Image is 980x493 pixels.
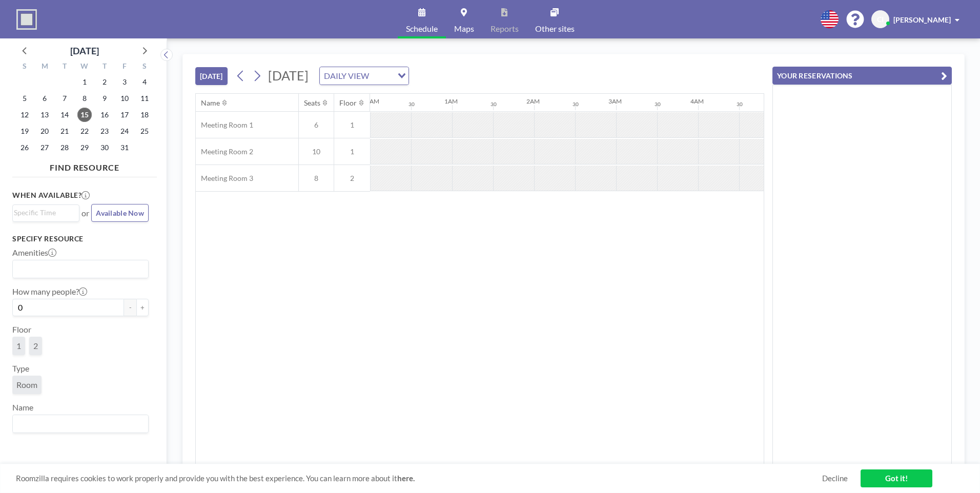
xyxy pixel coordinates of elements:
span: DAILY VIEW [322,69,371,83]
button: + [136,299,149,316]
span: Friday, October 17, 2025 [117,108,132,122]
span: Wednesday, October 15, 2025 [77,108,92,122]
input: Search for option [14,417,142,430]
div: S [15,60,35,74]
div: Search for option [320,67,409,85]
div: 30 [655,101,661,108]
button: [DATE] [195,67,228,85]
div: Name [201,98,220,108]
div: 30 [491,101,497,108]
span: Wednesday, October 1, 2025 [77,75,92,89]
span: Saturday, October 18, 2025 [137,108,152,122]
div: 30 [737,101,743,108]
label: How many people? [12,286,87,297]
div: 2AM [526,97,540,105]
div: 12AM [362,97,379,105]
h3: Specify resource [12,234,149,243]
span: Wednesday, October 29, 2025 [77,140,92,155]
input: Search for option [14,262,142,276]
label: Amenities [12,248,56,258]
span: Other sites [535,25,575,33]
a: Got it! [861,469,932,487]
div: M [35,60,55,74]
div: S [134,60,154,74]
span: Saturday, October 11, 2025 [137,91,152,106]
span: Monday, October 20, 2025 [37,124,52,138]
span: [PERSON_NAME] [893,15,951,24]
span: Meeting Room 3 [196,174,253,183]
span: 1 [334,147,370,156]
div: 30 [409,101,415,108]
span: Saturday, October 4, 2025 [137,75,152,89]
button: YOUR RESERVATIONS [772,67,952,85]
span: Wednesday, October 22, 2025 [77,124,92,138]
span: 1 [16,341,21,351]
span: Room [16,380,37,389]
span: Tuesday, October 21, 2025 [57,124,72,138]
span: 10 [299,147,334,156]
span: Monday, October 13, 2025 [37,108,52,122]
div: Search for option [13,260,148,278]
span: 2 [33,341,38,351]
span: Roomzilla requires cookies to work properly and provide you with the best experience. You can lea... [16,474,822,483]
span: Monday, October 27, 2025 [37,140,52,155]
div: 4AM [690,97,704,105]
div: 30 [573,101,579,108]
span: Friday, October 3, 2025 [117,75,132,89]
span: Monday, October 6, 2025 [37,91,52,106]
span: Sunday, October 5, 2025 [17,91,32,106]
span: Meeting Room 2 [196,147,253,156]
span: Thursday, October 30, 2025 [97,140,112,155]
span: Sunday, October 19, 2025 [17,124,32,138]
div: Seats [304,98,320,108]
div: F [114,60,134,74]
label: Floor [12,324,31,335]
span: 2 [334,174,370,183]
div: 3AM [608,97,622,105]
span: or [81,208,89,218]
label: Name [12,402,33,413]
span: CI [877,15,884,24]
span: Tuesday, October 28, 2025 [57,140,72,155]
span: 1 [334,120,370,130]
span: Thursday, October 9, 2025 [97,91,112,106]
span: Schedule [406,25,438,33]
span: Sunday, October 12, 2025 [17,108,32,122]
span: [DATE] [268,68,309,83]
a: here. [397,474,415,483]
span: 8 [299,174,334,183]
span: Maps [454,25,474,33]
div: W [75,60,95,74]
span: Thursday, October 23, 2025 [97,124,112,138]
input: Search for option [372,69,392,83]
span: Friday, October 10, 2025 [117,91,132,106]
div: Floor [339,98,357,108]
span: 6 [299,120,334,130]
span: Available Now [96,209,144,217]
div: T [94,60,114,74]
div: 1AM [444,97,458,105]
a: Decline [822,474,848,483]
div: Search for option [13,205,79,220]
span: Tuesday, October 7, 2025 [57,91,72,106]
span: Reports [491,25,519,33]
h4: FIND RESOURCE [12,158,157,173]
span: Friday, October 24, 2025 [117,124,132,138]
span: Tuesday, October 14, 2025 [57,108,72,122]
button: Available Now [91,204,149,222]
img: organization-logo [16,9,37,30]
span: Friday, October 31, 2025 [117,140,132,155]
span: Saturday, October 25, 2025 [137,124,152,138]
div: Search for option [13,415,148,433]
label: Type [12,363,29,374]
div: [DATE] [70,44,99,58]
span: Wednesday, October 8, 2025 [77,91,92,106]
button: - [124,299,136,316]
span: Thursday, October 2, 2025 [97,75,112,89]
span: Sunday, October 26, 2025 [17,140,32,155]
input: Search for option [14,207,73,218]
span: Thursday, October 16, 2025 [97,108,112,122]
div: T [55,60,75,74]
span: Meeting Room 1 [196,120,253,130]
